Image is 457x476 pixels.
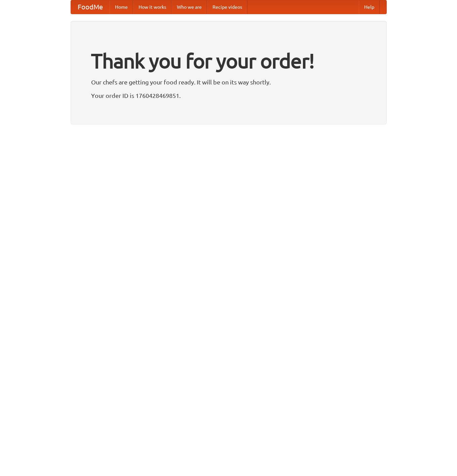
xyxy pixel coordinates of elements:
a: How it works [133,0,172,14]
a: Who we are [172,0,207,14]
a: Help [359,0,380,14]
a: FoodMe [71,0,110,14]
a: Home [110,0,133,14]
p: Our chefs are getting your food ready. It will be on its way shortly. [91,77,366,87]
p: Your order ID is 1760428469851. [91,90,366,101]
a: Recipe videos [207,0,247,14]
h1: Thank you for your order! [91,45,366,77]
